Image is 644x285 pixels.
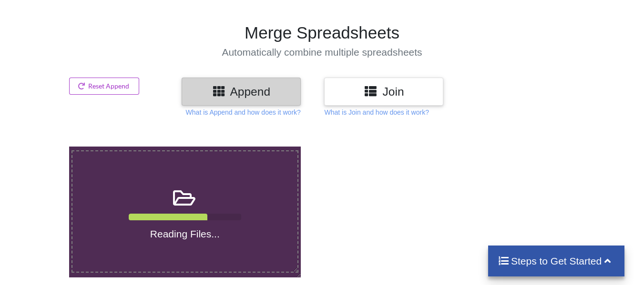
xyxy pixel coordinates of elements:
h4: Steps to Get Started [498,255,615,267]
h3: Append [189,85,294,98]
h3: Join [331,85,436,98]
p: What is Append and how does it work? [186,108,301,117]
p: What is Join and how does it work? [324,108,429,117]
h4: Reading Files... [72,228,297,240]
button: Reset Append [69,78,140,95]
